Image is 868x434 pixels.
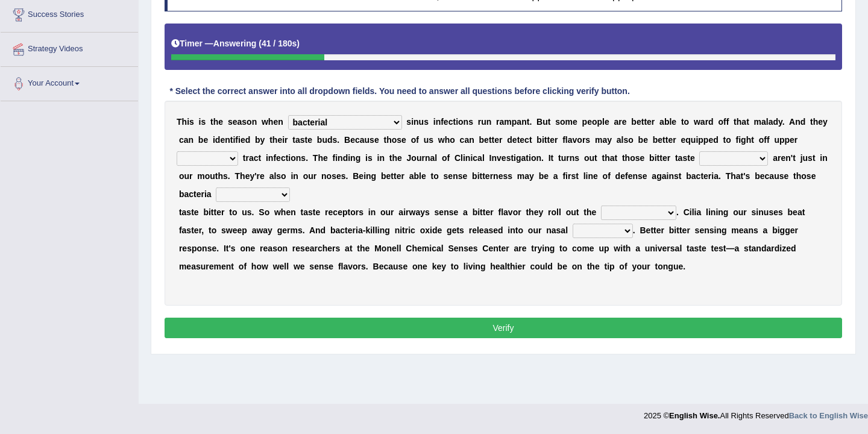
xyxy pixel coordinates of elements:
b: c [460,135,465,145]
b: o [458,117,464,127]
b: m [565,117,573,127]
b: B [536,117,542,127]
b: e [512,135,517,145]
b: t [243,153,246,163]
b: h [813,117,819,127]
b: r [673,135,676,145]
b: n [486,117,492,127]
b: e [502,153,506,163]
b: e [307,135,312,145]
b: a [430,153,435,163]
b: r [794,135,797,145]
b: s [301,153,306,163]
b: e [668,135,673,145]
b: t [511,153,514,163]
b: ( [259,39,262,48]
b: i [238,135,241,145]
b: o [247,117,252,127]
b: l [482,153,485,163]
button: Verify [165,318,842,338]
b: o [577,135,582,145]
b: n [491,153,497,163]
b: b [631,117,637,127]
b: e [397,153,402,163]
b: i [433,117,436,127]
b: t [644,117,647,127]
b: u [542,117,548,127]
b: u [481,117,486,127]
b: u [774,135,779,145]
b: s [368,153,373,163]
b: t [453,117,456,127]
b: o [531,153,536,163]
b: I [549,153,551,163]
b: n [414,117,419,127]
b: h [318,153,323,163]
b: r [652,117,655,127]
b: . [529,117,532,127]
b: s [585,135,590,145]
b: a [700,117,705,127]
b: f [447,153,450,163]
b: a [517,117,521,127]
b: a [237,117,242,127]
b: u [322,135,327,145]
b: a [521,153,526,163]
b: e [218,117,223,127]
b: . [306,153,308,163]
b: 41 / 180s [262,39,297,48]
b: o [291,153,296,163]
b: r [496,117,499,127]
b: n [795,117,800,127]
b: s [506,153,511,163]
b: t [544,135,547,145]
b: c [254,153,259,163]
b: c [179,135,184,145]
b: r [245,153,248,163]
b: n [188,135,193,145]
b: a [614,117,619,127]
b: s [468,117,473,127]
b: t [548,117,551,127]
b: l [602,117,605,127]
b: s [189,117,194,127]
b: s [242,117,247,127]
b: e [637,117,641,127]
b: t [723,135,726,145]
b: e [233,117,237,127]
b: u [589,153,594,163]
b: h [392,153,397,163]
b: b [638,135,644,145]
b: b [317,135,322,145]
b: f [441,117,444,127]
b: e [494,135,499,145]
b: m [504,117,511,127]
b: o [560,117,565,127]
b: i [213,135,215,145]
b: n [268,153,274,163]
b: c [448,117,453,127]
strong: Back to English Wise [789,411,868,420]
b: w [262,117,268,127]
b: t [210,117,213,127]
b: b [198,135,204,145]
b: f [235,135,238,145]
b: o [726,135,731,145]
b: u [419,117,424,127]
b: n [350,153,356,163]
a: Strategy Videos [1,33,138,63]
b: t [230,135,233,145]
b: r [555,135,558,145]
b: e [323,153,328,163]
b: h [746,135,752,145]
b: d [773,117,779,127]
b: d [708,117,714,127]
b: e [401,135,406,145]
b: t [286,153,289,163]
b: p [703,135,709,145]
b: e [643,135,648,145]
b: d [327,135,333,145]
b: t [383,135,386,145]
b: t [529,135,532,145]
b: s [333,135,338,145]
